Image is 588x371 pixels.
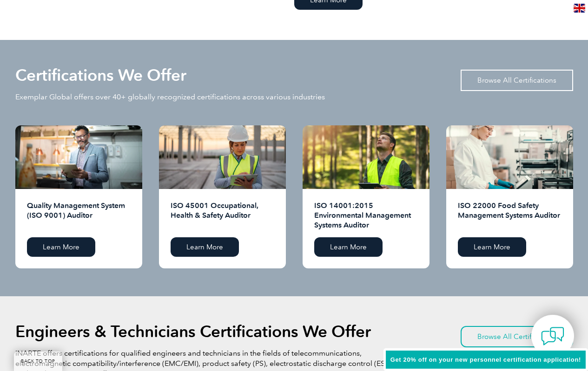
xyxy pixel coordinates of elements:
a: Browse All Certifications [461,70,573,91]
span: Get 20% off on your new personnel certification application! [390,356,581,363]
h2: ISO 14001:2015 Environmental Management Systems Auditor [314,201,418,230]
a: Learn More [171,237,239,257]
h2: Engineers & Technicians Certifications We Offer [15,324,371,339]
img: contact-chat.png [541,325,564,348]
h2: ISO 22000 Food Safety Management Systems Auditor [458,201,562,230]
p: Exemplar Global offers over 40+ globally recognized certifications across various industries [15,92,325,102]
a: Learn More [458,237,526,257]
a: Browse All Certifications [461,326,573,347]
h2: Quality Management System (ISO 9001) Auditor [27,201,131,230]
img: en [574,4,585,13]
a: Learn More [27,237,95,257]
h2: Certifications We Offer [15,68,186,83]
a: Learn More [314,237,383,257]
a: BACK TO TOP [14,351,62,371]
h2: ISO 45001 Occupational, Health & Safety Auditor [171,201,274,230]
